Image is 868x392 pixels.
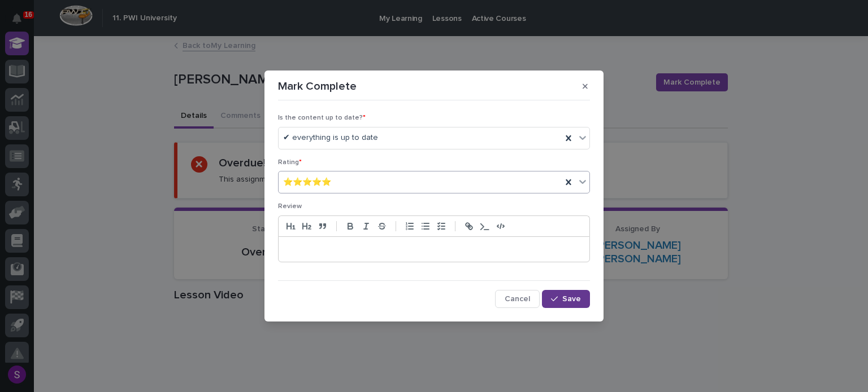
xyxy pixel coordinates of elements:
[283,132,378,144] span: ✔ everything is up to date
[278,203,302,210] span: Review
[278,159,302,166] span: Rating
[542,290,590,308] button: Save
[278,80,357,93] p: Mark Complete
[495,290,540,308] button: Cancel
[278,114,366,121] span: Is the content up to date?
[283,177,331,188] span: ⭐⭐⭐⭐⭐
[562,295,581,303] span: Save
[505,295,530,303] span: Cancel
